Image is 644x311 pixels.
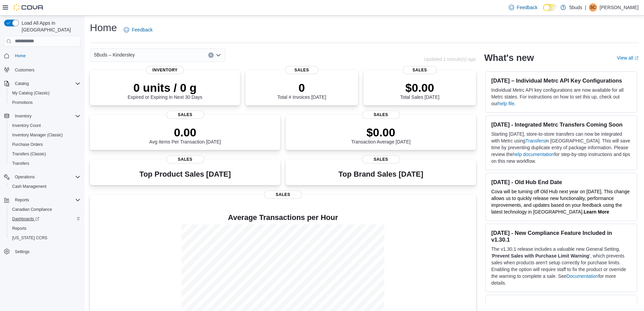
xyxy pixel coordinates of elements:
span: Customers [12,65,80,74]
a: Feedback [506,1,540,14]
div: Transaction Average [DATE] [351,126,411,145]
h3: [DATE] - Old Hub End Date [491,179,631,185]
p: The v1.30.1 release includes a valuable new General Setting, ' ', which prevents sales when produ... [491,246,631,286]
button: [US_STATE] CCRS [7,233,83,243]
button: Inventory [1,111,83,121]
span: Cash Management [9,182,80,191]
a: help file [498,101,514,106]
a: View allExternal link [617,55,639,61]
span: Purchase Orders [9,140,80,149]
a: Documentation [567,273,598,279]
span: Settings [15,249,29,254]
span: Catalog [15,81,29,86]
a: Transfers [9,159,32,168]
span: Purchase Orders [12,142,43,147]
button: Reports [12,196,32,204]
span: Sales [362,111,400,119]
a: Inventory Count [9,121,44,130]
input: Dark Mode [543,4,557,11]
span: Transfers [9,159,80,168]
span: Inventory [15,113,31,119]
span: Dashboards [9,215,80,223]
p: Updated 1 minute(s) ago [424,57,476,62]
a: Settings [12,248,32,256]
span: Canadian Compliance [9,205,80,214]
button: Catalog [12,80,31,88]
span: Sales [285,66,319,74]
span: Inventory Count [9,121,80,130]
button: Inventory Count [7,121,83,130]
span: Reports [12,196,80,204]
a: Transfers [525,138,545,143]
p: [PERSON_NAME] [600,3,639,12]
a: Cash Management [9,182,49,191]
button: Home [1,51,83,61]
span: Cash Management [12,184,46,189]
span: Inventory [146,66,184,74]
a: Promotions [9,98,35,107]
p: $0.00 [400,81,439,94]
p: 0 units / 0 g [128,81,202,94]
span: Inventory Count [12,123,41,128]
div: Samantha Campbell [589,3,597,12]
a: Home [12,52,28,60]
div: Expired or Expiring in Next 30 Days [128,81,202,100]
button: Settings [1,247,83,257]
nav: Complex example [4,48,80,274]
button: Inventory Manager (Classic) [7,130,83,140]
span: Feedback [132,26,152,33]
button: Operations [12,173,38,181]
p: 5buds [569,3,582,12]
h4: Average Transactions per Hour [95,214,471,222]
span: Transfers (Classic) [12,151,46,157]
h3: [DATE] – Individual Metrc API Key Configurations [491,77,631,84]
button: Reports [1,195,83,205]
a: Learn More [584,209,609,215]
p: $0.00 [351,126,411,139]
span: Home [15,53,26,59]
h3: [DATE] - New Compliance Feature Included in v1.30.1 [491,229,631,243]
span: Inventory Manager (Classic) [12,132,63,138]
a: Reports [9,224,29,232]
a: Purchase Orders [9,140,46,149]
strong: Prevent Sales with Purchase Limit Warning [492,253,589,259]
div: Total # Invoices [DATE] [277,81,326,100]
span: Catalog [12,80,80,88]
span: Inventory Manager (Classic) [9,131,80,139]
span: Settings [12,247,80,256]
h1: Home [90,21,117,35]
h3: [DATE] - Integrated Metrc Transfers Coming Soon [491,121,631,128]
span: Transfers (Classic) [9,150,80,158]
p: 0.00 [149,126,221,139]
a: [US_STATE] CCRS [9,234,50,242]
span: Inventory [12,112,80,120]
a: Inventory Manager (Classic) [9,131,66,139]
span: My Catalog (Classic) [9,89,80,97]
p: | [585,3,586,12]
span: SC [590,3,596,12]
p: 0 [277,81,326,94]
span: Cova will be turning off Old Hub next year on [DATE]. This change allows us to quickly release ne... [491,189,629,215]
span: Operations [12,173,80,181]
p: Starting [DATE], store-to-store transfers can now be integrated with Metrc using in [GEOGRAPHIC_D... [491,131,631,164]
button: Clear input [208,52,214,58]
a: Transfers (Classic) [9,150,49,158]
span: Reports [15,197,29,203]
span: Washington CCRS [9,234,80,242]
span: Feedback [517,4,538,11]
span: Transfers [12,161,29,166]
span: My Catalog (Classic) [12,90,50,96]
button: Transfers [7,159,83,168]
span: Home [12,51,80,60]
span: Canadian Compliance [12,207,52,212]
span: Load All Apps in [GEOGRAPHIC_DATA] [19,20,80,33]
button: Transfers (Classic) [7,149,83,159]
a: My Catalog (Classic) [9,89,52,97]
span: Reports [12,226,26,231]
button: Catalog [1,79,83,88]
button: Purchase Orders [7,140,83,149]
span: Reports [9,224,80,232]
span: Promotions [12,100,33,105]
